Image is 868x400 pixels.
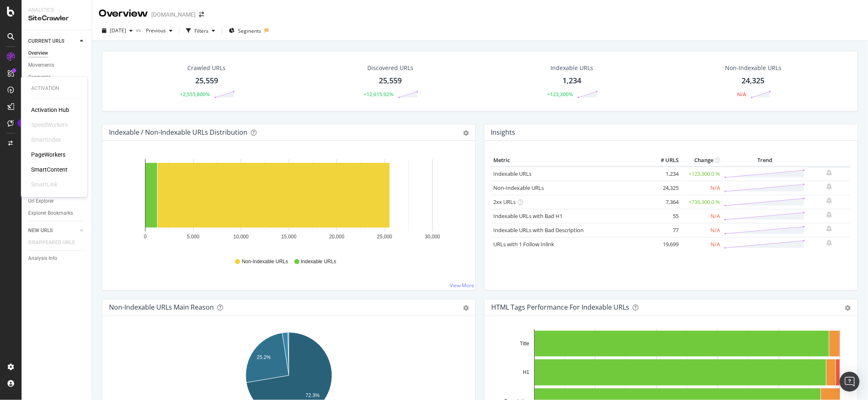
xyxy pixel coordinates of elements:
[681,154,722,167] th: Change
[305,393,320,399] text: 72.3%
[493,170,531,177] a: Indexable URLs
[233,234,249,240] text: 10,000
[31,180,58,189] div: SmartLink
[548,91,573,98] div: +123,300%
[180,91,210,98] div: +2,555,800%
[379,75,402,86] div: 25,559
[28,37,64,46] div: CURRENT URLS
[491,303,629,311] div: HTML Tags Performance for Indexable URLs
[109,303,214,311] div: Non-Indexable URLs Main Reason
[450,282,474,289] a: View More
[329,234,344,240] text: 20,000
[840,372,860,392] div: Open Intercom Messenger
[491,127,515,138] h4: Insights
[491,154,647,167] th: Metric
[28,197,54,206] div: Url Explorer
[199,12,204,17] div: arrow-right-arrow-left
[31,150,65,159] a: PageWorkers
[463,305,469,311] div: gear
[364,91,394,98] div: +12,615.92%
[845,305,851,311] div: gear
[28,238,75,247] div: DISAPPEARED URLS
[827,170,832,176] div: bell-plus
[827,240,832,246] div: bell-plus
[194,27,209,34] div: Filters
[99,24,136,37] button: [DATE]
[647,195,681,209] td: 7,364
[143,27,166,34] span: Previous
[28,37,78,46] a: CURRENT URLS
[31,165,68,174] a: SmartContent
[109,154,469,250] div: A chart.
[681,223,722,237] td: N/A
[187,234,199,240] text: 5,000
[493,226,584,234] a: Indexable URLs with Bad Description
[647,209,681,223] td: 55
[188,64,226,72] div: Crawled URLs
[737,91,747,98] div: N/A
[28,7,85,14] div: Analytics
[523,370,530,376] text: H1
[183,24,218,37] button: Filters
[151,10,196,19] div: [DOMAIN_NAME]
[742,75,765,86] div: 24,325
[143,24,176,37] button: Previous
[827,183,832,190] div: bell-plus
[28,49,86,58] a: Overview
[31,106,69,114] a: Activation Hub
[493,240,554,248] a: URLs with 1 Follow Inlink
[28,238,83,247] a: DISAPPEARED URLS
[550,64,593,72] div: Indexable URLs
[681,237,722,251] td: N/A
[99,7,148,21] div: Overview
[377,234,393,240] text: 25,000
[110,27,126,34] span: 2025 Jun. 3rd
[647,223,681,237] td: 77
[31,85,78,92] div: Activation
[425,234,440,240] text: 30,000
[563,75,581,86] div: 1,234
[681,167,722,181] td: +123,300.0 %
[681,195,722,209] td: +736,300.0 %
[28,61,86,70] a: Movements
[225,24,264,37] button: Segments
[520,341,530,347] text: Title
[28,209,86,218] a: Explorer Bookmarks
[493,184,544,192] a: Non-Indexable URLs
[301,258,336,265] span: Indexable URLs
[136,27,143,34] span: vs
[28,49,48,58] div: Overview
[722,154,807,167] th: Trend
[238,27,261,34] span: Segments
[28,14,85,23] div: SiteCrawler
[28,61,54,70] div: Movements
[17,119,25,127] div: Tooltip anchor
[681,181,722,195] td: N/A
[144,234,147,240] text: 0
[463,130,469,136] div: gear
[28,226,78,235] a: NEW URLS
[31,136,61,144] div: SmartIndex
[647,181,681,195] td: 24,325
[242,258,288,265] span: Non-Indexable URLs
[647,237,681,251] td: 19,699
[827,197,832,204] div: bell-plus
[109,128,247,136] div: Indexable / Non-Indexable URLs Distribution
[681,209,722,223] td: N/A
[647,154,681,167] th: # URLS
[827,225,832,232] div: bell-plus
[647,167,681,181] td: 1,234
[493,212,563,220] a: Indexable URLs with Bad H1
[493,198,516,206] a: 2xx URLs
[827,211,832,218] div: bell-plus
[281,234,297,240] text: 15,000
[28,197,86,206] a: Url Explorer
[28,73,51,82] div: Segments
[725,64,782,72] div: Non-Indexable URLs
[28,254,86,263] a: Analysis Info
